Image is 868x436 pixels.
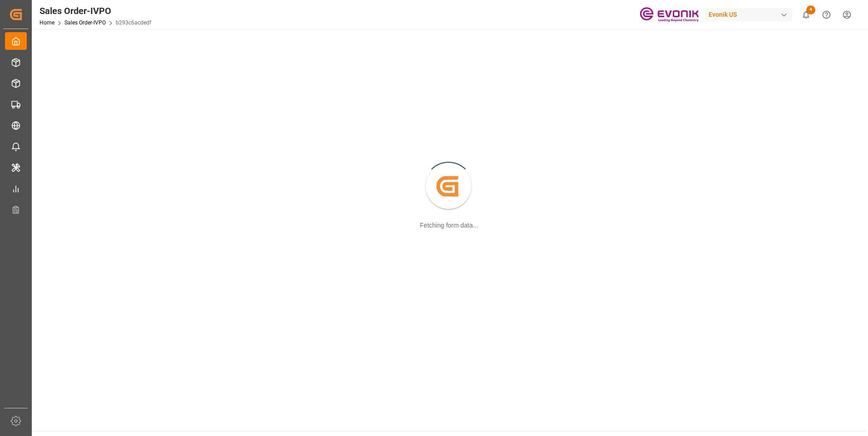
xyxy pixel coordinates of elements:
button: Evonik US [705,6,796,23]
button: show 4 new notifications [796,5,816,25]
a: Sales Order-IVPO [64,19,106,26]
button: Help Center [816,5,837,25]
div: Sales Order-IVPO [39,4,151,18]
div: Evonik US [705,8,792,21]
div: Fetching form data... [420,221,478,230]
a: Home [39,19,54,26]
img: Evonik-brand-mark-Deep-Purple-RGB.jpeg_1700498283.jpeg [640,7,699,23]
span: 4 [806,5,815,15]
